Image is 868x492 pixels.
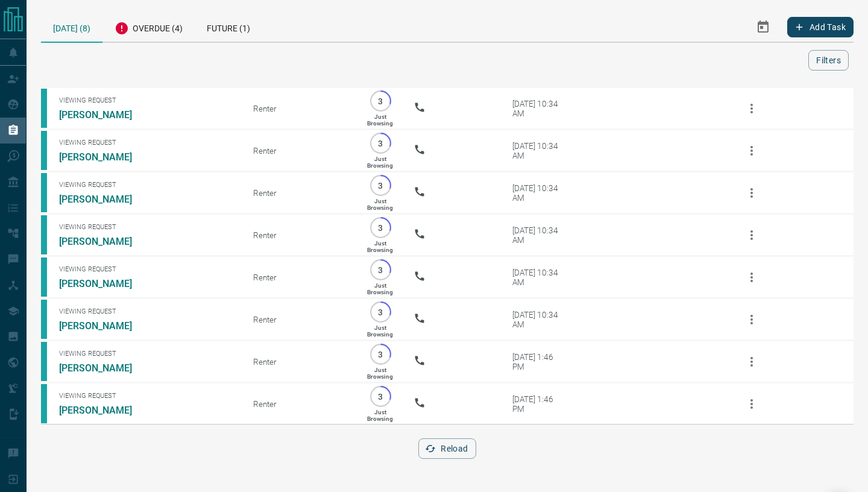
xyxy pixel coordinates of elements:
span: Viewing Request [59,392,235,400]
button: Reload [418,438,476,459]
p: Just Browsing [367,198,393,211]
span: Viewing Request [59,139,235,147]
div: Renter [253,104,347,113]
div: Future (1) [195,12,262,42]
span: Viewing Request [59,96,235,104]
p: 3 [376,96,385,106]
a: [PERSON_NAME] [59,320,149,332]
p: Just Browsing [367,324,393,338]
div: condos.ca [41,342,47,381]
button: Select Date Range [749,13,778,42]
p: 3 [376,223,385,232]
div: Renter [253,230,347,240]
div: Renter [253,188,347,198]
div: Renter [253,315,347,324]
p: Just Browsing [367,240,393,253]
a: [PERSON_NAME] [59,151,149,163]
a: [PERSON_NAME] [59,278,149,289]
div: condos.ca [41,131,47,170]
a: [PERSON_NAME] [59,109,149,121]
p: 3 [376,139,385,148]
div: [DATE] 1:46 PM [512,352,564,371]
p: 3 [376,307,385,317]
button: Add Task [787,17,854,37]
div: [DATE] 10:34 AM [512,225,564,245]
div: Renter [253,357,347,367]
span: Viewing Request [59,265,235,273]
p: Just Browsing [367,409,393,422]
a: [PERSON_NAME] [59,405,149,416]
div: condos.ca [41,215,47,254]
div: [DATE] 10:34 AM [512,141,564,160]
a: [PERSON_NAME] [59,236,149,247]
p: Just Browsing [367,282,393,295]
p: 3 [376,392,385,401]
span: Viewing Request [59,181,235,189]
span: Viewing Request [59,223,235,231]
div: Renter [253,399,347,409]
div: Renter [253,273,347,282]
div: [DATE] 10:34 AM [512,183,564,203]
div: condos.ca [41,384,47,423]
div: condos.ca [41,173,47,212]
p: 3 [376,265,385,274]
div: [DATE] 10:34 AM [512,99,564,118]
div: [DATE] 1:46 PM [512,394,564,414]
p: 3 [376,350,385,359]
a: [PERSON_NAME] [59,362,149,374]
p: 3 [376,181,385,190]
div: condos.ca [41,300,47,339]
p: Just Browsing [367,367,393,380]
a: [PERSON_NAME] [59,194,149,205]
span: Viewing Request [59,307,235,315]
div: Overdue (4) [102,12,195,42]
div: Renter [253,146,347,156]
span: Viewing Request [59,350,235,358]
div: [DATE] 10:34 AM [512,268,564,287]
div: [DATE] (8) [41,12,102,43]
div: condos.ca [41,257,47,297]
p: Just Browsing [367,156,393,169]
div: [DATE] 10:34 AM [512,310,564,329]
button: Filters [808,50,849,71]
p: Just Browsing [367,113,393,127]
div: condos.ca [41,89,47,128]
